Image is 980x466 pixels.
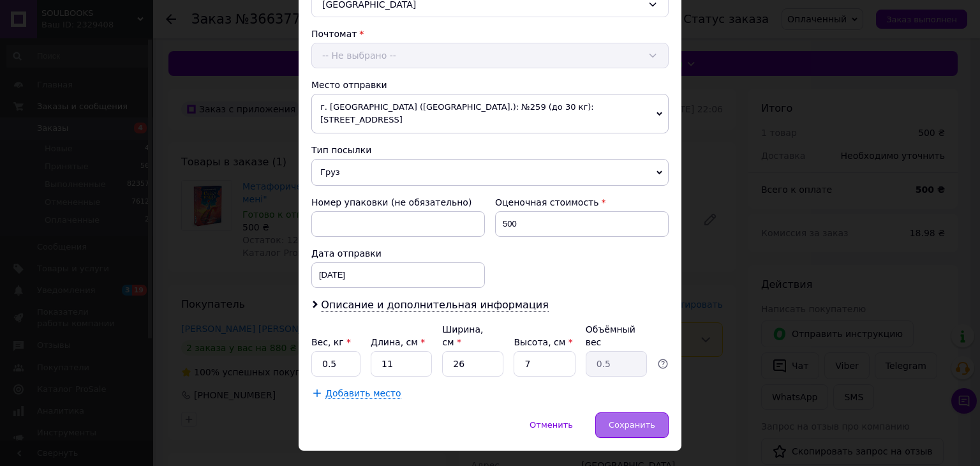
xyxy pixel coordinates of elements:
[311,94,669,133] span: г. [GEOGRAPHIC_DATA] ([GEOGRAPHIC_DATA].): №259 (до 30 кг): [STREET_ADDRESS]
[442,324,483,347] label: Ширина, см
[311,80,387,90] span: Место отправки
[311,196,485,209] div: Номер упаковки (не обязательно)
[514,337,572,347] label: Высота, см
[530,420,573,430] span: Отменить
[586,323,647,349] div: Объёмный вес
[495,196,669,209] div: Оценочная стоимость
[311,337,351,347] label: Вес, кг
[371,337,425,347] label: Длина, см
[311,145,371,155] span: Тип посылки
[609,420,655,430] span: Сохранить
[321,299,549,312] span: Описание и дополнительная информация
[311,159,669,186] span: Груз
[311,247,485,260] div: Дата отправки
[325,388,401,399] span: Добавить место
[311,27,669,40] div: Почтомат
